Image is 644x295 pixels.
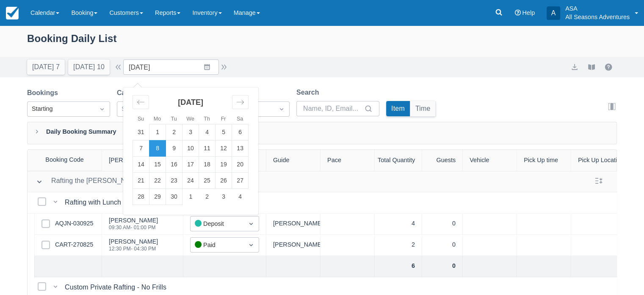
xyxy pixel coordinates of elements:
td: Saturday, September 20, 2025 [232,157,249,173]
div: Calendar [123,87,258,215]
td: Thursday, September 4, 2025 [199,124,216,140]
div: Custom Private Rafting - No Frills [65,282,170,292]
div: [PERSON_NAME] [109,239,158,244]
small: We [186,116,194,122]
button: Rafting the [PERSON_NAME] River [33,174,164,189]
span: Dropdown icon [98,105,106,113]
button: export [569,62,580,72]
td: Monday, September 15, 2025 [149,157,166,173]
div: 2 [375,235,422,256]
input: Name, ID, Email... [303,101,362,116]
div: Pick Up time [517,150,571,171]
div: Daily Booking Summary [27,122,617,144]
div: 0 [422,214,463,235]
div: [PERSON_NAME] [266,214,321,235]
td: Friday, October 3, 2025 [216,189,232,205]
strong: [DATE] [178,98,203,107]
td: Saturday, September 27, 2025 [232,173,249,189]
small: Th [204,116,210,122]
td: Tuesday, September 23, 2025 [166,173,182,189]
td: Wednesday, September 17, 2025 [182,157,199,173]
span: Dropdown icon [247,241,255,249]
span: Dropdown icon [247,219,255,228]
div: Total Quantity [375,150,422,171]
td: Friday, September 26, 2025 [216,173,232,189]
label: Search [296,87,322,98]
td: Friday, September 19, 2025 [216,157,232,173]
button: [DATE] 7 [27,59,65,75]
td: Tuesday, September 2, 2025 [166,124,182,140]
img: checkfront-main-nav-mini-logo.png [6,7,19,20]
td: Sunday, September 21, 2025 [133,173,149,189]
td: Monday, September 1, 2025 [149,124,166,140]
i: Help [514,10,520,16]
td: Tuesday, September 9, 2025 [166,140,182,157]
small: Fr [221,116,226,122]
td: Saturday, September 13, 2025 [232,140,249,157]
div: Pick Up Location [571,150,625,171]
div: [PERSON_NAME] [266,235,321,256]
span: Dropdown icon [277,105,286,113]
div: Guide [266,150,321,171]
div: 12:30 PM - 04:30 PM [109,246,158,251]
td: Friday, September 12, 2025 [216,140,232,157]
td: Sunday, August 31, 2025 [133,124,149,140]
td: Monday, September 29, 2025 [149,189,166,205]
td: Thursday, September 11, 2025 [199,140,216,157]
div: Booking Daily List [27,31,617,55]
label: Bookings [27,88,61,98]
td: Saturday, September 6, 2025 [232,124,249,140]
button: [DATE] 10 [68,59,110,75]
td: Thursday, September 25, 2025 [199,173,216,189]
small: Su [138,116,144,122]
a: AQJN-030925 [55,219,93,228]
td: Friday, September 5, 2025 [216,124,232,140]
div: Deposit [195,219,239,229]
div: 09:30 AM - 01:00 PM [109,225,158,230]
div: Paid [195,240,239,250]
td: Thursday, October 2, 2025 [199,189,216,205]
div: Move backward to switch to the previous month. [133,95,149,109]
p: All Seasons Adventures [565,13,630,21]
label: Category [117,88,149,98]
span: Help [522,9,535,16]
td: Sunday, September 7, 2025 [133,140,149,157]
div: A [547,6,560,20]
div: Vehicle [463,150,517,171]
input: Date [123,59,219,75]
button: Time [410,101,436,116]
div: Rafting with Lunch [65,197,124,208]
small: Mo [154,116,161,122]
td: Tuesday, September 30, 2025 [166,189,182,205]
td: Wednesday, September 10, 2025 [182,140,199,157]
div: Booking Code [28,150,102,171]
div: Starting [32,104,90,114]
td: Thursday, September 18, 2025 [199,157,216,173]
button: Item [386,101,410,116]
div: 0 [422,235,463,256]
td: Sunday, September 14, 2025 [133,157,149,173]
div: 4 [375,214,422,235]
a: CART-270825 [55,240,93,250]
div: [PERSON_NAME] [109,217,158,223]
td: Monday, September 22, 2025 [149,173,166,189]
small: Tu [171,116,177,122]
td: Selected. Monday, September 8, 2025 [149,140,166,157]
td: Wednesday, October 1, 2025 [182,189,199,205]
small: Sa [237,116,243,122]
p: ASA [565,4,630,13]
td: Wednesday, September 24, 2025 [182,173,199,189]
div: 6 [375,256,422,277]
div: Move forward to switch to the next month. [232,95,249,109]
td: Tuesday, September 16, 2025 [166,157,182,173]
div: Pace [321,150,375,171]
td: Sunday, September 28, 2025 [133,189,149,205]
div: [PERSON_NAME] [102,150,183,171]
td: Saturday, October 4, 2025 [232,189,249,205]
div: Guests [422,150,463,171]
td: Wednesday, September 3, 2025 [182,124,199,140]
div: 0 [422,256,463,277]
